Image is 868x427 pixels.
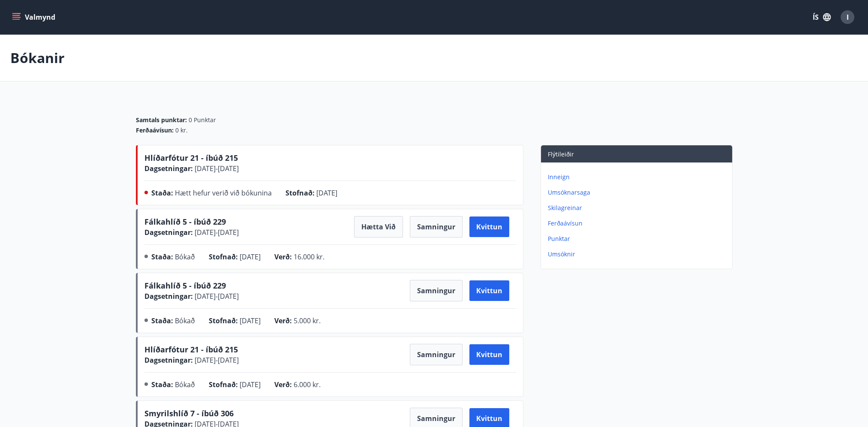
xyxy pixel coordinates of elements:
[144,228,193,237] span: Dagsetningar :
[548,204,729,212] p: Skilagreinar
[209,252,238,262] span: Stofnað :
[410,216,463,238] button: Samningur
[548,250,729,259] p: Umsóknir
[847,12,849,22] span: I
[274,380,292,389] span: Verð :
[193,164,239,173] span: [DATE] - [DATE]
[144,408,234,418] span: Smyrilshlíð 7 - íbúð 306
[151,188,173,198] span: Staða :
[548,235,729,243] p: Punktar
[136,116,187,124] span: Samtals punktar :
[274,252,292,262] span: Verð :
[209,316,238,325] span: Stofnað :
[354,216,403,238] button: Hætta við
[548,150,574,158] span: Flýtileiðir
[175,126,188,135] span: 0 kr.
[548,188,729,197] p: Umsóknarsaga
[808,9,835,25] button: ÍS
[240,380,261,389] span: [DATE]
[240,252,261,262] span: [DATE]
[193,355,239,365] span: [DATE] - [DATE]
[151,316,173,325] span: Staða :
[144,217,226,227] span: Fálkahlíð 5 - íbúð 229
[294,252,324,262] span: 16.000 kr.
[144,344,238,355] span: Hlíðarfótur 21 - íbúð 215
[285,188,315,198] span: Stofnað :
[240,316,261,325] span: [DATE]
[274,316,292,325] span: Verð :
[410,280,463,301] button: Samningur
[410,344,463,365] button: Samningur
[469,217,509,237] button: Kvittun
[144,164,193,173] span: Dagsetningar :
[175,188,272,198] span: Hætt hefur verið við bókunina
[10,48,65,67] p: Bókanir
[144,153,238,163] span: Hlíðarfótur 21 - íbúð 215
[151,380,173,389] span: Staða :
[144,280,226,291] span: Fálkahlíð 5 - íbúð 229
[175,252,195,262] span: Bókað
[10,9,59,25] button: menu
[548,219,729,228] p: Ferðaávísun
[144,355,193,365] span: Dagsetningar :
[294,380,321,389] span: 6.000 kr.
[193,228,239,237] span: [DATE] - [DATE]
[837,7,858,27] button: I
[151,252,173,262] span: Staða :
[469,280,509,301] button: Kvittun
[175,316,195,325] span: Bókað
[548,173,729,181] p: Inneign
[175,380,195,389] span: Bókað
[189,116,216,124] span: 0 Punktar
[209,380,238,389] span: Stofnað :
[469,344,509,365] button: Kvittun
[294,316,321,325] span: 5.000 kr.
[316,188,337,198] span: [DATE]
[193,292,239,301] span: [DATE] - [DATE]
[136,126,174,135] span: Ferðaávísun :
[144,292,193,301] span: Dagsetningar :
